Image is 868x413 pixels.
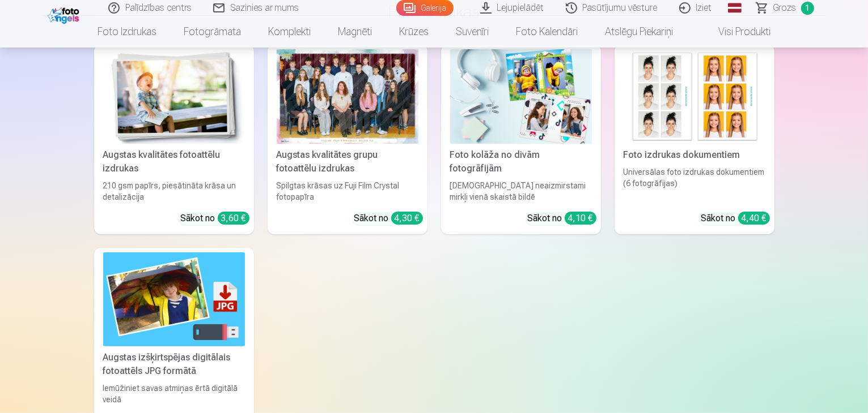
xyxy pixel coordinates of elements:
img: Foto kolāža no divām fotogrāfijām [450,49,592,144]
a: Foto kalendāri [502,16,591,48]
div: 210 gsm papīrs, piesātināta krāsa un detalizācija [99,180,249,203]
a: Augstas kvalitātes fotoattēlu izdrukasAugstas kvalitātes fotoattēlu izdrukas210 gsm papīrs, piesā... [94,45,254,234]
div: Universālas foto izdrukas dokumentiem (6 fotogrāfijas) [619,166,770,203]
div: Sākot no [181,212,249,225]
div: Sākot no [354,212,423,225]
a: Komplekti [255,16,324,48]
img: Augstas izšķirtspējas digitālais fotoattēls JPG formātā [103,252,245,347]
div: Sākot no [701,212,770,225]
a: Foto kolāža no divām fotogrāfijāmFoto kolāža no divām fotogrāfijām[DEMOGRAPHIC_DATA] neaizmirstam... [441,45,601,234]
div: Augstas kvalitātes fotoattēlu izdrukas [99,148,249,175]
div: Foto izdrukas dokumentiem [619,148,770,162]
div: 4,10 € [565,212,596,225]
div: Iemūžiniet savas atmiņas ērtā digitālā veidā [99,382,249,405]
div: Augstas izšķirtspējas digitālais fotoattēls JPG formātā [99,351,249,378]
div: Spilgtas krāsas uz Fuji Film Crystal fotopapīra [272,180,423,203]
span: 1 [801,2,814,15]
img: /fa1 [48,5,82,24]
a: Magnēti [324,16,386,48]
div: Augstas kvalitātes grupu fotoattēlu izdrukas [272,148,423,175]
a: Krūzes [386,16,442,48]
div: 4,40 € [738,212,770,225]
a: Visi produkti [687,16,784,48]
a: Atslēgu piekariņi [591,16,687,48]
div: [DEMOGRAPHIC_DATA] neaizmirstami mirkļi vienā skaistā bildē [446,180,596,203]
div: Sākot no [528,212,596,225]
div: Foto kolāža no divām fotogrāfijām [446,148,596,175]
span: Grozs [773,1,797,15]
div: 3,60 € [218,212,249,225]
div: 4,30 € [391,212,423,225]
a: Foto izdrukas dokumentiemFoto izdrukas dokumentiemUniversālas foto izdrukas dokumentiem (6 fotogr... [615,45,774,234]
img: Augstas kvalitātes fotoattēlu izdrukas [103,49,245,144]
a: Augstas kvalitātes grupu fotoattēlu izdrukasSpilgtas krāsas uz Fuji Film Crystal fotopapīraSākot ... [268,45,427,234]
img: Foto izdrukas dokumentiem [624,49,765,144]
a: Suvenīri [442,16,502,48]
a: Fotogrāmata [170,16,255,48]
a: Foto izdrukas [84,16,170,48]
